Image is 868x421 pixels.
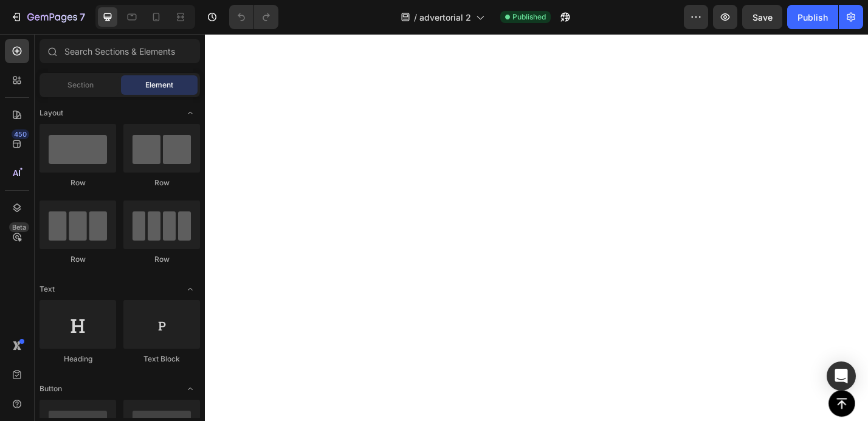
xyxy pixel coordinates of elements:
[123,177,200,188] div: Row
[787,5,838,29] button: Publish
[67,80,94,91] span: Section
[40,254,116,265] div: Row
[742,5,782,29] button: Save
[40,39,200,63] input: Search Sections & Elements
[40,354,116,365] div: Heading
[40,108,63,118] span: Layout
[229,5,278,29] div: Undo/Redo
[5,5,91,29] button: 7
[827,361,856,391] div: Open Intercom Messenger
[181,103,200,123] span: Toggle open
[123,354,200,365] div: Text Block
[80,10,85,24] p: 7
[753,12,773,22] span: Save
[145,80,173,91] span: Element
[40,284,55,295] span: Text
[797,11,828,24] div: Publish
[419,11,471,24] span: advertorial 2
[181,279,200,299] span: Toggle open
[414,11,417,24] span: /
[9,222,29,232] div: Beta
[12,129,29,139] div: 450
[40,383,62,394] span: Button
[512,12,546,22] span: Published
[123,254,200,265] div: Row
[205,34,868,421] iframe: Design area
[181,379,200,399] span: Toggle open
[40,177,116,188] div: Row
